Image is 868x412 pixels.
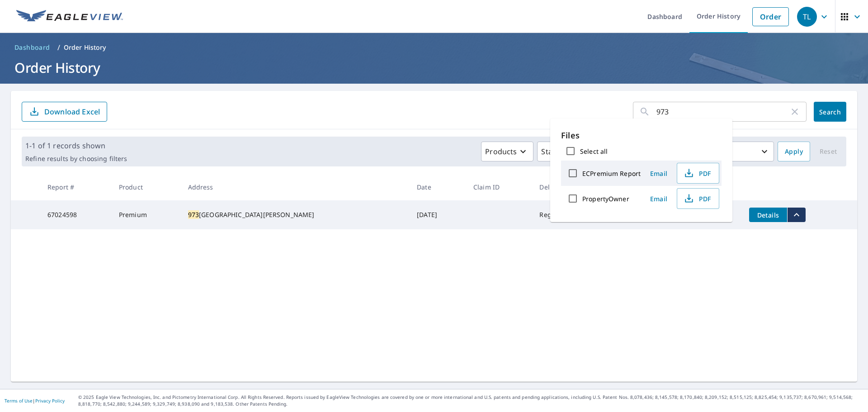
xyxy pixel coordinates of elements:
[814,102,846,122] button: Search
[778,142,810,161] button: Apply
[821,108,839,116] span: Search
[112,200,181,229] td: Premium
[755,211,782,219] span: Details
[532,174,596,200] th: Delivery
[78,394,863,407] p: © 2025 Eagle View Technologies, Inc. and Pictometry International Corp. All Rights Reserved. Repo...
[11,40,857,55] nav: breadcrumb
[5,398,33,404] a: Terms of Use
[14,43,50,52] span: Dashboard
[582,194,629,203] label: PropertyOwner
[797,7,817,27] div: TL
[188,210,403,219] div: [GEOGRAPHIC_DATA][PERSON_NAME]
[787,208,806,222] button: filesDropdownBtn-67024598
[580,147,608,156] label: Select all
[410,174,466,200] th: Date
[683,168,712,179] span: PDF
[410,200,466,229] td: [DATE]
[11,40,54,55] a: Dashboard
[485,146,517,157] p: Products
[112,174,181,200] th: Product
[749,208,787,222] button: detailsBtn-67024598
[25,155,127,163] p: Refine results by choosing filters
[11,58,857,77] h1: Order History
[25,140,127,151] p: 1-1 of 1 records shown
[44,107,100,117] p: Download Excel
[648,169,670,178] span: Email
[40,174,112,200] th: Report #
[64,43,106,52] p: Order History
[532,200,596,229] td: Regular
[541,146,563,157] p: Status
[677,163,719,184] button: PDF
[40,200,112,229] td: 67024598
[561,129,722,142] p: Files
[481,142,533,161] button: Products
[22,102,107,122] button: Download Excel
[785,146,803,157] span: Apply
[57,42,60,53] li: /
[648,194,670,203] span: Email
[677,188,719,209] button: PDF
[644,166,673,180] button: Email
[181,174,410,200] th: Address
[683,193,712,204] span: PDF
[188,210,199,219] mark: 973
[582,169,641,178] label: ECPremium Report
[16,10,123,24] img: EV Logo
[466,174,532,200] th: Claim ID
[656,99,789,124] input: Address, Report #, Claim ID, etc.
[5,398,65,403] p: |
[644,192,673,206] button: Email
[752,7,789,26] a: Order
[537,142,580,161] button: Status
[35,398,65,404] a: Privacy Policy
